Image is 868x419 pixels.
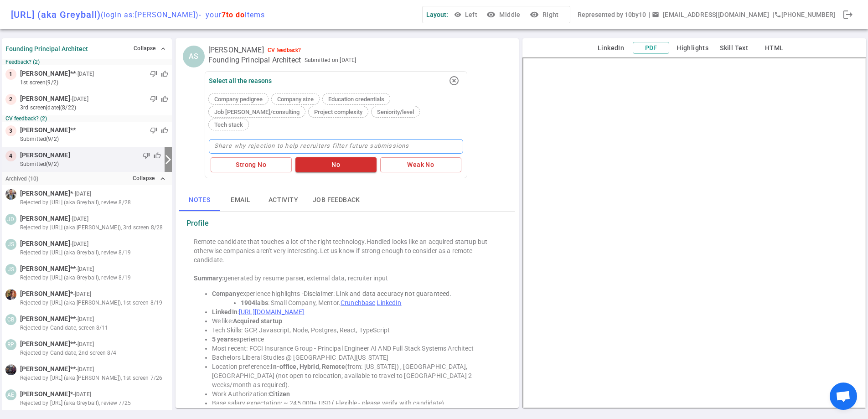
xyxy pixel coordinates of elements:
[233,317,282,325] strong: Acquired startup
[261,189,305,211] button: Activity
[650,6,773,23] button: Open a message box
[839,5,857,24] div: Done
[377,299,401,306] a: LinkedIn
[5,339,16,350] div: RP
[209,77,272,84] div: Select all the reasons
[20,399,131,407] span: Rejected by [URL] (aka Greyball), review 7/25
[241,298,501,307] li: : Small Company, Mentor.
[239,308,304,316] a: [URL][DOMAIN_NAME]
[445,72,463,90] button: highlight_off
[295,157,377,172] button: No
[373,109,418,115] span: Seniority/level
[774,11,781,18] i: phone
[20,274,131,282] span: Rejected by [URL] (aka Greyball), review 8/19
[101,10,199,19] span: (login as: [PERSON_NAME] )
[274,96,317,103] span: Company size
[5,94,16,105] div: 2
[70,215,88,223] small: - [DATE]
[212,326,501,335] li: Tech Skills: GCP, Javascript, Node, Postgres, React, TypeScript
[150,95,157,103] span: thumb_down
[522,57,866,408] iframe: candidate_document_preview__iframe
[186,219,209,228] strong: Profile
[528,6,563,23] button: visibilityRight
[76,340,94,348] small: - [DATE]
[5,239,16,250] div: JS
[220,189,261,211] button: Email
[222,10,245,19] span: 7 to do
[20,264,70,274] span: [PERSON_NAME]
[20,78,168,87] small: 1st Screen (9/2)
[20,223,163,232] span: Rejected by [URL] (aka [PERSON_NAME]), 3rd screen 8/28
[194,274,501,283] div: generated by resume parser, external data, recruiter input
[20,198,131,207] span: Rejected by [URL] (aka Greyball), review 8/28
[194,274,224,282] strong: Summary:
[143,152,150,159] span: thumb_down
[633,42,669,54] button: PDF
[452,6,481,23] button: Left
[212,316,501,326] li: We like:
[304,290,452,297] span: Disclaimer: Link and data accuracy not guaranteed.
[150,70,157,78] span: thumb_down
[20,364,70,374] span: [PERSON_NAME]
[211,121,247,128] span: Tech stack
[20,69,70,78] span: [PERSON_NAME]
[20,339,70,349] span: [PERSON_NAME]
[212,308,238,316] strong: LinkedIn
[20,248,131,257] span: Rejected by [URL] (aka Greyball), review 8/19
[5,389,16,400] div: AE
[212,398,501,408] li: Base salary expectation: ~ 245,000+ USD ( Flexible - please verify with candidate)
[212,362,501,389] li: Location preference: (from: [US_STATE]) , [GEOGRAPHIC_DATA], [GEOGRAPHIC_DATA] (not open to reloc...
[20,239,70,248] span: [PERSON_NAME]
[161,127,168,134] span: thumb_up
[756,42,792,54] button: HTML
[20,189,70,198] span: [PERSON_NAME]
[70,95,88,103] small: - [DATE]
[212,344,501,353] li: Most recent: FCCI Insurance Group - Principal Engineer AI AND Full Stack Systems Architect
[5,150,16,161] div: 4
[211,109,303,115] span: Job [PERSON_NAME]/consulting
[454,11,461,18] span: visibility
[241,299,268,306] strong: 1904labs
[208,56,301,65] span: Founding Principal Architect
[212,307,501,316] li: :
[20,160,161,168] small: submitted (9/2)
[183,46,205,67] div: AS
[310,109,366,115] span: Project complexity
[268,47,301,53] div: CV feedback?
[830,383,857,410] a: Open chat
[73,390,91,398] small: - [DATE]
[5,264,16,275] div: JS
[20,135,168,143] small: submitted (9/2)
[131,42,168,55] button: Collapse
[380,157,461,172] button: Weak No
[5,176,38,182] small: Archived ( 10 )
[341,299,375,306] a: Crunchbase
[150,127,157,134] span: thumb_down
[5,115,168,122] small: CV feedback? (2)
[20,314,70,324] span: [PERSON_NAME]
[76,315,94,323] small: - [DATE]
[305,56,356,65] span: Submitted on [DATE]
[20,324,108,332] span: Rejected by Candidate, screen 8/11
[5,189,16,200] img: 3324b5c516607a827a477d4d5f735288
[20,289,70,299] span: [PERSON_NAME]
[76,265,94,273] small: - [DATE]
[5,45,88,52] strong: Founding Principal Architect
[76,365,94,373] small: - [DATE]
[159,175,167,183] i: expand_less
[20,150,70,160] span: [PERSON_NAME]
[485,6,524,23] button: visibilityMiddle
[426,11,448,18] span: Layout:
[269,390,290,398] strong: Citizen
[20,374,162,382] span: Rejected by [URL] (aka [PERSON_NAME]), 1st screen 7/26
[70,240,88,248] small: - [DATE]
[154,152,161,159] span: thumb_up
[20,103,168,112] small: 3rd Screen [DATE] (8/22)
[11,9,265,20] div: [URL] (aka Greyball)
[530,10,539,19] i: visibility
[5,125,16,136] div: 3
[20,349,116,357] span: Rejected by Candidate, 2nd screen 8/4
[160,45,167,52] span: expand_less
[179,189,220,211] button: Notes
[842,9,853,20] span: logout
